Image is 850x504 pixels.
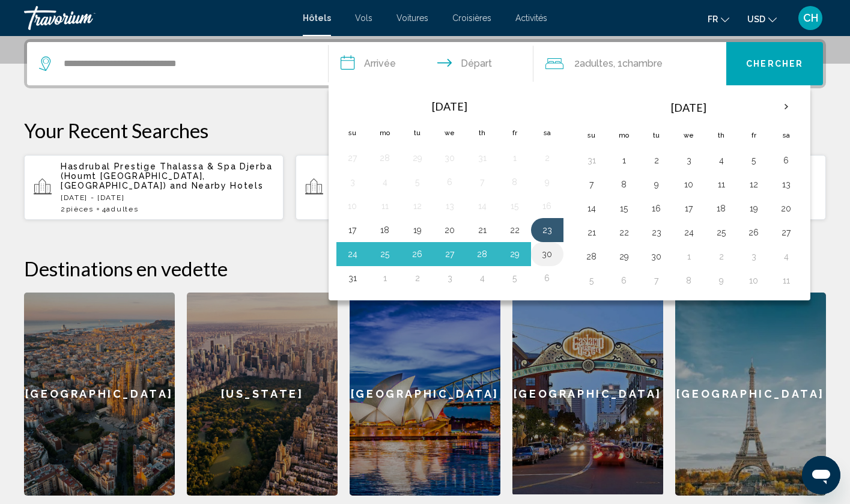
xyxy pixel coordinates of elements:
a: Activités [515,13,547,23]
button: Day 4 [375,174,395,190]
button: Day 27 [440,246,460,263]
button: Day 7 [473,174,492,190]
button: Day 9 [712,272,731,289]
button: Day 1 [505,150,524,166]
button: Day 25 [712,224,731,241]
button: Day 17 [679,200,699,217]
button: Day 4 [777,248,796,265]
button: Day 19 [408,222,427,238]
button: Day 21 [473,222,492,238]
button: Day 20 [440,222,460,238]
button: Day 30 [647,248,666,265]
button: Day 9 [647,176,666,193]
button: Day 18 [375,222,395,238]
button: Day 1 [615,152,634,169]
button: Travelers: 2 adults, 0 children [533,42,726,85]
button: Day 3 [744,248,763,265]
button: Day 11 [712,176,731,193]
a: [GEOGRAPHIC_DATA] [675,293,826,496]
button: Day 15 [615,200,634,217]
button: Day 18 [712,200,731,217]
button: Day 16 [538,198,557,214]
button: Day 2 [647,152,666,169]
button: Day 7 [647,272,666,289]
button: Day 23 [538,222,557,238]
span: Chercher [746,59,803,69]
button: Day 23 [647,224,666,241]
span: pièces [66,205,94,213]
button: Day 11 [375,198,395,214]
button: Day 6 [440,174,460,190]
button: Day 12 [744,176,763,193]
th: [DATE] [369,93,531,120]
button: Day 14 [473,198,492,214]
button: Day 4 [712,152,731,169]
button: Day 26 [408,246,427,263]
span: Chambre [622,58,663,69]
button: Check in and out dates [329,42,533,85]
button: Day 22 [505,222,524,238]
button: Day 14 [582,200,601,217]
button: Day 26 [744,224,763,241]
button: Day 28 [582,248,601,265]
button: Day 29 [615,248,634,265]
button: Day 11 [777,272,796,289]
button: Day 13 [440,198,460,214]
button: Day 27 [343,150,362,166]
span: Adultes [580,58,613,69]
button: Day 5 [582,272,601,289]
button: Day 29 [505,246,524,263]
p: [DATE] - [DATE] [61,193,274,202]
button: Day 10 [744,272,763,289]
button: Day 6 [615,272,634,289]
button: Chercher [726,42,823,85]
button: Day 5 [408,174,427,190]
button: Day 6 [538,270,557,287]
span: Hôtels [303,13,331,23]
button: Day 12 [408,198,427,214]
span: CH [803,12,818,24]
iframe: Bouton de lancement de la fenêtre de messagerie [802,456,840,494]
button: Day 5 [744,152,763,169]
button: Day 3 [440,270,460,287]
button: Day 5 [505,270,524,287]
button: Day 8 [615,176,634,193]
button: Day 2 [408,270,427,287]
p: Your Recent Searches [24,118,826,142]
button: Day 8 [505,174,524,190]
span: , 1 [613,55,663,72]
button: Day 2 [712,248,731,265]
div: Search widget [27,42,823,85]
button: Day 24 [679,224,699,241]
button: Day 22 [615,224,634,241]
a: [GEOGRAPHIC_DATA] [512,293,663,496]
button: Day 31 [582,152,601,169]
button: Day 31 [473,150,492,166]
button: Day 10 [679,176,699,193]
button: Day 16 [647,200,666,217]
h2: Destinations en vedette [24,257,826,281]
a: Croisières [452,13,491,23]
button: Day 6 [777,152,796,169]
button: User Menu [795,5,826,31]
a: [US_STATE] [187,293,338,496]
span: 4 [102,205,138,213]
button: Day 31 [343,270,362,287]
button: Change language [708,10,729,28]
button: Day 1 [375,270,395,287]
button: Hasdrubal Prestige Thalassa & Spa Djerba (Houmt [GEOGRAPHIC_DATA], [GEOGRAPHIC_DATA]) and Nearby ... [24,154,284,220]
span: USD [747,14,765,24]
button: Day 15 [505,198,524,214]
button: Day 8 [679,272,699,289]
span: 2 [61,205,94,213]
button: Day 28 [473,246,492,263]
button: Day 19 [744,200,763,217]
button: Change currency [747,10,777,28]
button: Day 17 [343,222,362,238]
button: Next month [770,93,803,121]
span: and Nearby Hotels [170,181,264,190]
span: Vols [355,13,372,23]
